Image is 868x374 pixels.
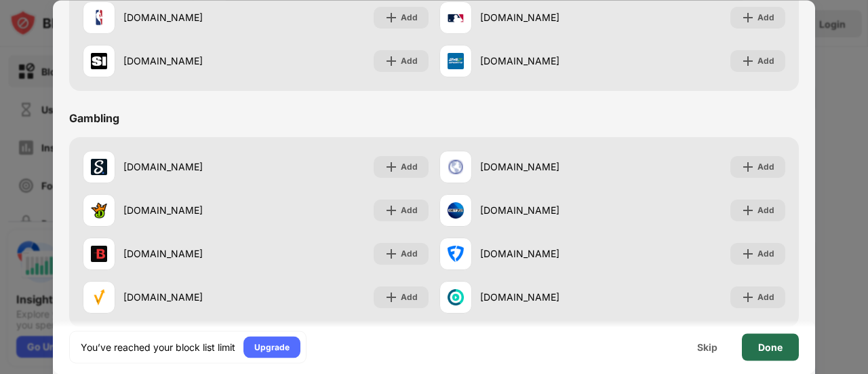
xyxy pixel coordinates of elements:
div: [DOMAIN_NAME] [123,160,256,174]
div: [DOMAIN_NAME] [480,204,612,218]
div: Add [757,204,774,217]
div: [DOMAIN_NAME] [480,247,612,261]
img: favicons [91,289,107,305]
div: Add [401,11,418,24]
div: Gambling [69,111,119,125]
div: [DOMAIN_NAME] [123,11,256,25]
img: favicons [448,53,464,69]
img: favicons [91,159,107,175]
div: Skip [697,341,717,352]
img: favicons [91,202,107,219]
div: [DOMAIN_NAME] [480,11,612,25]
div: Add [401,54,418,68]
img: favicons [448,289,464,305]
div: [DOMAIN_NAME] [123,247,256,261]
img: favicons [448,246,464,262]
div: Add [757,291,774,304]
img: favicons [91,246,107,262]
div: [DOMAIN_NAME] [123,291,256,305]
div: [DOMAIN_NAME] [480,54,612,69]
div: Done [758,341,783,352]
div: Add [401,160,418,174]
div: Add [401,291,418,304]
img: favicons [448,202,464,219]
img: favicons [448,159,464,175]
div: [DOMAIN_NAME] [123,54,256,69]
div: You’ve reached your block list limit [81,340,235,354]
img: favicons [91,10,107,26]
div: Add [757,247,774,261]
div: Upgrade [254,340,290,354]
div: Add [757,11,774,24]
div: Add [757,160,774,174]
div: [DOMAIN_NAME] [480,160,612,174]
div: Add [757,54,774,68]
img: favicons [91,53,107,69]
div: [DOMAIN_NAME] [480,291,612,305]
div: [DOMAIN_NAME] [123,204,256,218]
div: Add [401,247,418,261]
div: Add [401,204,418,217]
img: favicons [448,10,464,26]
